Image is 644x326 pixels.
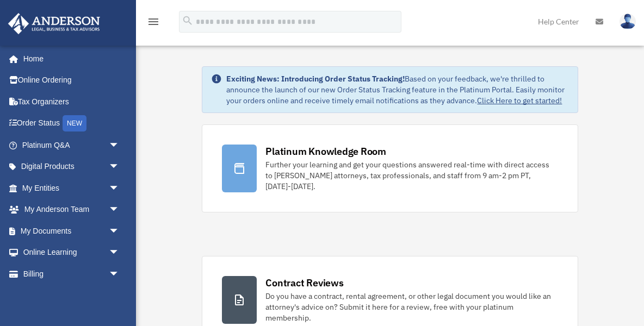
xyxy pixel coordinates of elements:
a: My Entitiesarrow_drop_down [8,177,136,199]
a: Home [8,48,131,70]
a: Online Ordering [8,70,136,91]
span: arrow_drop_down [109,156,131,178]
strong: Exciting News: Introducing Order Status Tracking! [226,74,405,84]
div: Further your learning and get your questions answered real-time with direct access to [PERSON_NAM... [265,159,558,192]
i: search [182,15,194,27]
a: menu [147,19,160,28]
div: Platinum Knowledge Room [265,145,386,158]
div: Based on your feedback, we're thrilled to announce the launch of our new Order Status Tracking fe... [226,73,568,106]
a: Tax Organizers [8,91,136,112]
a: Online Learningarrow_drop_down [8,242,136,264]
span: arrow_drop_down [109,242,131,264]
span: arrow_drop_down [109,263,131,285]
a: Events Calendar [8,285,136,306]
a: My Documentsarrow_drop_down [8,220,136,242]
a: Order StatusNEW [8,112,136,135]
a: Billingarrow_drop_down [8,263,136,285]
img: User Pic [620,14,636,29]
a: Platinum Knowledge Room Further your learning and get your questions answered real-time with dire... [202,124,578,212]
div: NEW [63,115,86,131]
a: My Anderson Teamarrow_drop_down [8,199,136,221]
a: Click Here to get started! [477,96,562,105]
span: arrow_drop_down [109,199,131,221]
div: Do you have a contract, rental agreement, or other legal document you would like an attorney's ad... [265,291,558,323]
a: Platinum Q&Aarrow_drop_down [8,134,136,156]
img: Anderson Advisors Platinum Portal [5,13,103,34]
a: Digital Productsarrow_drop_down [8,156,136,178]
span: arrow_drop_down [109,220,131,242]
i: menu [147,15,160,28]
div: Contract Reviews [265,276,343,290]
span: arrow_drop_down [109,177,131,199]
span: arrow_drop_down [109,134,131,156]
